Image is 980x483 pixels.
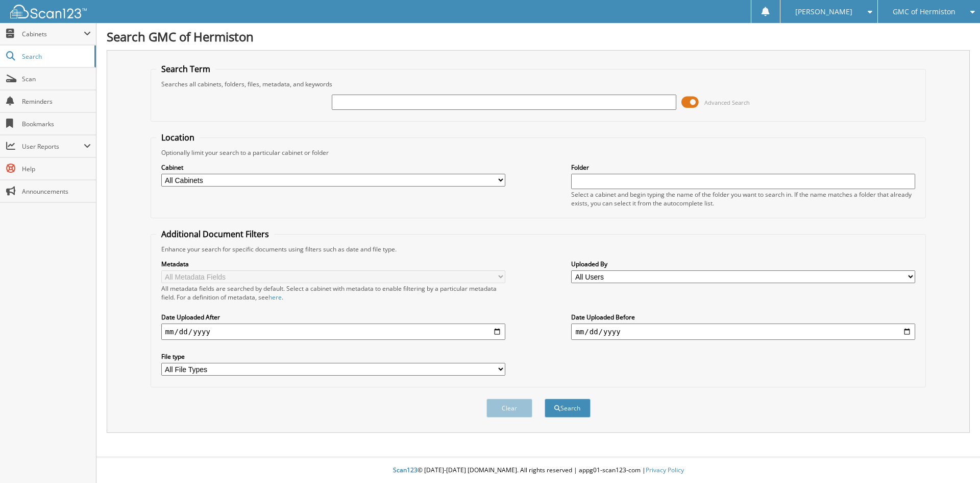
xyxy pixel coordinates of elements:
div: © [DATE]-[DATE] [DOMAIN_NAME]. All rights reserved | appg01-scan123-com | [96,458,980,483]
a: Privacy Policy [646,466,684,474]
label: Cabinet [161,163,505,172]
h1: Search GMC of Hermiston [107,28,970,45]
span: Bookmarks [22,120,91,128]
legend: Additional Document Filters [156,228,274,240]
legend: Location [156,132,200,143]
div: Enhance your search for specific documents using filters such as date and file type. [156,245,921,254]
label: Uploaded By [571,260,915,268]
span: Help [22,165,91,173]
span: Cabinets [22,30,84,38]
button: Search [545,399,591,418]
label: Date Uploaded After [161,313,505,321]
label: Metadata [161,260,505,268]
button: Clear [486,399,532,418]
div: Optionally limit your search to a particular cabinet or folder [156,148,921,157]
div: Searches all cabinets, folders, files, metadata, and keywords [156,80,921,88]
input: start [161,324,505,340]
img: scan123-logo-white.svg [10,5,87,18]
input: end [571,324,915,340]
span: Scan [22,75,91,83]
span: Advanced Search [704,99,750,106]
span: Search [22,52,89,61]
label: Folder [571,163,915,172]
span: User Reports [22,142,84,151]
span: GMC of Hermiston [893,9,955,15]
span: Announcements [22,187,91,196]
legend: Search Term [156,63,215,75]
div: Select a cabinet and begin typing the name of the folder you want to search in. If the name match... [571,190,915,208]
label: File type [161,352,505,361]
label: Date Uploaded Before [571,313,915,321]
span: Reminders [22,97,91,106]
a: here [268,293,282,302]
div: All metadata fields are searched by default. Select a cabinet with metadata to enable filtering b... [161,284,505,302]
span: [PERSON_NAME] [795,9,852,15]
span: Scan123 [393,466,418,474]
